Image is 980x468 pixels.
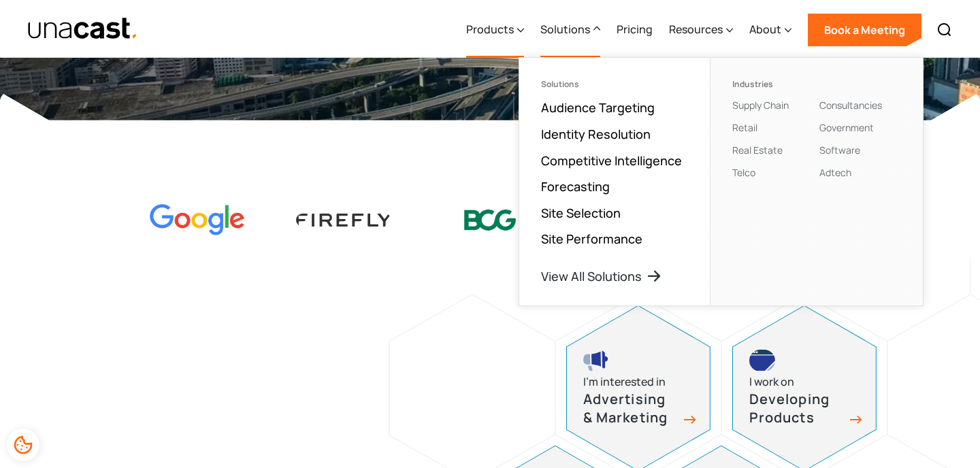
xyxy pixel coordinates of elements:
div: Industries [732,80,814,89]
a: Supply Chain [732,99,789,112]
div: Products [466,21,514,37]
div: Resources [669,2,733,58]
a: Telco [732,166,755,179]
a: Competitive Intelligence [541,152,682,169]
div: Resources [669,21,723,37]
a: Consultancies [819,99,882,112]
div: About [749,21,781,37]
img: developing products icon [749,350,775,371]
a: Site Selection [541,205,621,221]
img: BCG logo [442,201,538,239]
a: Adtech [819,166,851,179]
a: Government [819,121,874,134]
a: Pricing [617,2,653,58]
a: Audience Targeting [541,99,655,116]
a: Site Performance [541,231,642,247]
div: I work on [749,373,794,391]
a: Software [819,144,860,156]
nav: Solutions [519,57,924,306]
img: Firefly Advertising logo [296,214,391,227]
a: Book a Meeting [808,14,921,46]
div: Solutions [541,80,688,89]
a: Retail [732,121,757,134]
div: Cookie Preferences [7,429,39,461]
img: advertising and marketing icon [583,350,609,371]
h3: Advertising & Marketing [583,390,679,427]
img: Unacast text logo [27,17,138,41]
a: View All Solutions [541,268,662,284]
img: Search icon [936,22,953,38]
div: Solutions [540,2,600,58]
div: Products [466,2,524,58]
a: Real Estate [732,144,783,156]
a: Identity Resolution [541,126,651,142]
a: home [27,17,138,41]
a: Forecasting [541,178,610,195]
div: About [749,2,791,58]
div: I’m interested in [583,373,666,391]
h3: Developing Products [749,390,845,427]
div: Solutions [540,21,590,37]
img: Google logo Color [150,204,245,236]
